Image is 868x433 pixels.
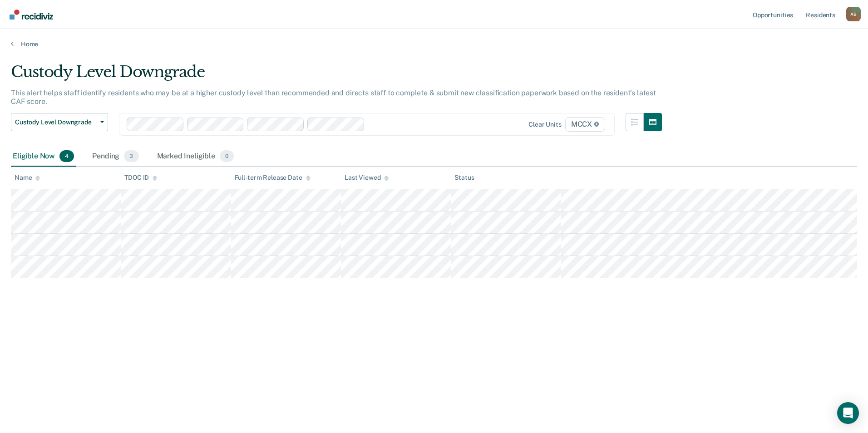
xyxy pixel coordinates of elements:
div: Full-term Release Date [235,174,311,182]
div: Marked Ineligible0 [155,147,236,167]
span: 4 [59,150,74,162]
div: Open Intercom Messenger [837,402,859,424]
div: Name [15,174,40,182]
span: Custody Level Downgrade [15,118,97,126]
p: This alert helps staff identify residents who may be at a higher custody level than recommended a... [11,89,656,106]
div: Pending3 [90,147,140,167]
div: Clear units [528,121,562,128]
span: 0 [220,150,234,162]
div: Eligible Now4 [11,147,76,167]
img: Recidiviz [10,10,53,20]
a: Home [11,40,857,48]
div: Status [454,174,474,182]
button: Custody Level Downgrade [11,113,108,131]
button: Profile dropdown button [846,7,861,21]
span: 3 [124,150,138,162]
div: TDOC ID [124,174,157,182]
span: MCCX [565,117,605,132]
div: A B [846,7,861,21]
div: Last Viewed [345,174,389,182]
div: Custody Level Downgrade [11,63,662,89]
